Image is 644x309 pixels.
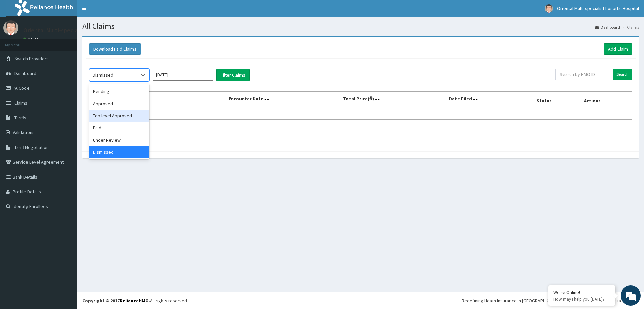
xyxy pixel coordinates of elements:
p: How may I help you today? [553,296,610,302]
div: Paid [89,122,149,134]
img: User Image [3,20,18,35]
div: Dismissed [93,72,113,78]
input: Search by HMO ID [555,69,610,80]
span: Dashboard [14,70,36,76]
th: Status [534,92,581,107]
a: RelianceHMO [120,298,149,304]
a: Dashboard [595,24,620,30]
footer: All rights reserved. [77,292,644,309]
input: Select Month and Year [153,69,213,81]
button: Filter Claims [216,69,250,81]
p: Oriental Multi-specialist hospital Hospital [23,27,132,33]
div: Top level Approved [89,110,149,122]
div: Pending [89,85,149,98]
span: Tariff Negotiation [14,144,49,150]
span: Oriental Multi-specialist hospital Hospital [557,5,639,11]
div: Approved [89,98,149,110]
th: Date Filed [446,92,534,107]
a: Online [23,37,40,41]
th: Encounter Date [226,92,340,107]
span: Switch Providers [14,55,49,62]
h1: All Claims [82,22,639,31]
span: Tariffs [14,115,26,121]
input: Search [613,69,632,80]
a: Add Claim [604,43,632,55]
strong: Copyright © 2017 . [82,298,150,304]
th: Actions [581,92,632,107]
span: Claims [14,100,28,106]
li: Claims [621,24,639,30]
img: User Image [545,4,553,13]
div: We're Online! [553,289,610,295]
th: Total Price(₦) [340,92,446,107]
div: Redefining Heath Insurance in [GEOGRAPHIC_DATA] using Telemedicine and Data Science! [462,297,639,304]
button: Download Paid Claims [89,43,141,55]
div: Dismissed [89,146,149,158]
div: Under Review [89,134,149,146]
th: Name [89,92,226,107]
